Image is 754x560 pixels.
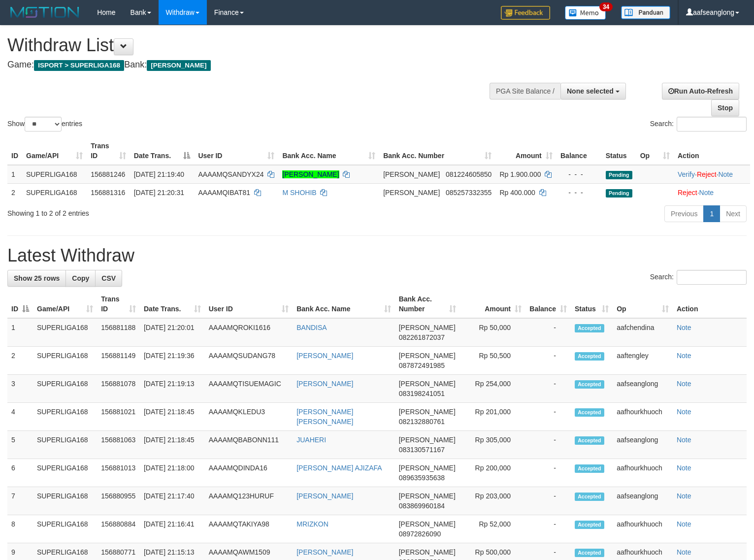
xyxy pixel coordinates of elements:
[395,290,460,318] th: Bank Acc. Number: activate to sort column ascending
[613,347,673,375] td: aaftengley
[97,431,140,459] td: 156881063
[613,318,673,347] td: aafchendina
[7,246,747,265] h1: Latest Withdraw
[95,270,122,287] a: CSV
[140,347,205,375] td: [DATE] 21:19:36
[699,189,714,197] a: Note
[194,137,278,165] th: User ID: activate to sort column ascending
[7,347,33,375] td: 2
[720,205,747,222] a: Next
[7,431,33,459] td: 5
[7,318,33,347] td: 1
[499,189,535,197] span: Rp 400.000
[606,189,632,198] span: Pending
[677,352,691,360] a: Note
[650,117,747,132] label: Search:
[567,87,614,95] span: None selected
[460,318,526,347] td: Rp 50,000
[383,189,440,197] span: [PERSON_NAME]
[140,318,205,347] td: [DATE] 21:20:01
[575,352,604,361] span: Accepted
[560,188,598,198] div: - - -
[296,492,353,500] a: [PERSON_NAME]
[198,189,250,197] span: AAAAMQIBAT81
[296,380,353,388] a: [PERSON_NAME]
[296,464,382,472] a: [PERSON_NAME] AJIZAFA
[460,431,526,459] td: Rp 305,000
[525,290,571,318] th: Balance: activate to sort column ascending
[525,403,571,431] td: -
[205,487,293,515] td: AAAAMQ123HURUF
[22,165,87,184] td: SUPERLIGA168
[7,35,493,55] h1: Withdraw List
[399,446,445,454] span: Copy 083130571167 to clipboard
[140,375,205,403] td: [DATE] 21:19:13
[499,170,541,178] span: Rp 1.900.000
[7,290,33,318] th: ID: activate to sort column descending
[575,464,604,473] span: Accepted
[33,431,97,459] td: SUPERLIGA168
[460,515,526,543] td: Rp 52,000
[490,83,560,99] div: PGA Site Balance /
[97,347,140,375] td: 156881149
[7,60,493,70] h4: Game: Bank:
[525,375,571,403] td: -
[198,170,263,178] span: AAAAMQSANDYX24
[66,270,96,287] a: Copy
[205,515,293,543] td: AAAAMQTAKIYA98
[22,137,87,165] th: Game/API: activate to sort column ascending
[677,492,691,500] a: Note
[7,137,22,165] th: ID
[130,137,195,165] th: Date Trans.: activate to sort column descending
[205,318,293,347] td: AAAAMQROKI1616
[677,270,747,285] input: Search:
[677,380,691,388] a: Note
[87,137,130,165] th: Trans ID: activate to sort column ascending
[621,6,670,19] img: panduan.png
[664,205,704,222] a: Previous
[678,189,697,197] a: Reject
[495,137,556,165] th: Amount: activate to sort column ascending
[296,548,353,556] a: [PERSON_NAME]
[677,436,691,444] a: Note
[399,548,456,556] span: [PERSON_NAME]
[575,324,604,332] span: Accepted
[205,290,293,318] th: User ID: activate to sort column ascending
[613,403,673,431] td: aafhourkhuoch
[650,270,747,285] label: Search:
[293,290,394,318] th: Bank Acc. Name: activate to sort column ascending
[91,189,125,197] span: 156881316
[636,137,674,165] th: Op: activate to sort column ascending
[602,137,636,165] th: Status
[565,6,606,20] img: Button%20Memo.svg
[399,418,445,426] span: Copy 082132880761 to clipboard
[282,170,339,178] a: [PERSON_NAME]
[460,403,526,431] td: Rp 201,000
[718,170,733,178] a: Note
[278,137,379,165] th: Bank Acc. Name: activate to sort column ascending
[33,318,97,347] td: SUPERLIGA168
[613,290,673,318] th: Op: activate to sort column ascending
[33,487,97,515] td: SUPERLIGA168
[140,403,205,431] td: [DATE] 21:18:45
[575,408,604,417] span: Accepted
[613,515,673,543] td: aafhourkhuoch
[205,403,293,431] td: AAAAMQKLEDU3
[97,403,140,431] td: 156881021
[575,436,604,445] span: Accepted
[399,380,456,388] span: [PERSON_NAME]
[446,189,492,197] span: Copy 085257332355 to clipboard
[72,274,89,282] span: Copy
[613,459,673,487] td: aafhourkhuoch
[7,487,33,515] td: 7
[296,352,353,360] a: [PERSON_NAME]
[613,431,673,459] td: aafseanglong
[97,515,140,543] td: 156880884
[674,165,750,184] td: · ·
[460,290,526,318] th: Amount: activate to sort column ascending
[134,170,184,178] span: [DATE] 21:19:40
[446,170,492,178] span: Copy 081224605850 to clipboard
[571,290,613,318] th: Status: activate to sort column ascending
[677,464,691,472] a: Note
[460,459,526,487] td: Rp 200,000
